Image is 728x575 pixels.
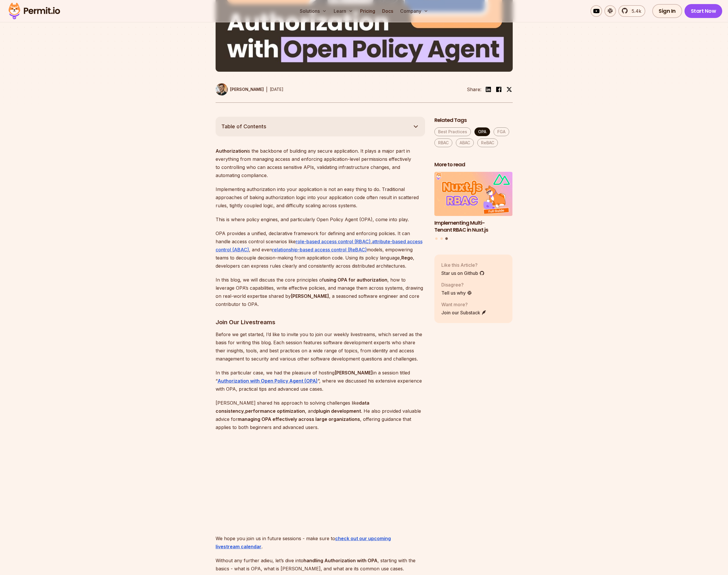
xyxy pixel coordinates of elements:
[216,534,425,551] p: We hope you join us in future sessions - make sure to .
[434,172,513,234] li: 3 of 3
[218,378,318,384] a: Authorization with Open Policy Agent (OPA)
[441,289,472,296] a: Tell us why
[296,239,371,244] a: role-based access control (RBAC)
[216,215,425,223] p: This is where policy engines, and particularly Open Policy Agent (OPA), come into play.
[495,86,502,93] img: facebook
[230,86,264,92] p: [PERSON_NAME]
[401,255,413,261] strong: Rego
[221,122,266,131] span: Table of Contents
[434,219,513,234] h3: Implementing Multi-Tenant RBAC in Nuxt.js
[216,147,425,179] p: is the backbone of building any secure application. It plays a major part in everything from mana...
[434,138,452,147] a: RBAC
[434,172,513,216] img: Implementing Multi-Tenant RBAC in Nuxt.js
[474,127,490,136] a: OPA
[316,408,361,414] strong: plugin development
[297,5,329,17] button: Solutions
[456,138,474,147] a: ABAC
[216,437,378,529] iframe: https://www.youtube.com/embed/1Ts2LdtzsGk?si=_h9mwSnYpPQFvmts
[216,117,425,136] button: Table of Contents
[270,87,283,92] time: [DATE]
[266,86,268,93] div: |
[434,172,513,241] div: Posts
[245,408,305,414] strong: performance optimization
[440,237,443,240] button: Go to slide 2
[441,301,487,308] p: Want more?
[238,416,360,422] strong: managing OPA effectively across large organizations
[441,270,485,277] a: Star us on Github
[494,127,509,136] a: FGA
[216,556,425,573] p: Without any further adieu, let’s dive into , starting with the basics - what is OPA, what is [PER...
[216,229,425,270] p: OPA provides a unified, declarative framework for defining and enforcing policies. It can handle ...
[434,161,513,168] h2: More to read
[434,117,513,124] h2: Related Tags
[6,1,63,21] img: Permit logo
[652,4,682,18] a: Sign In
[304,558,377,563] strong: handling Authorization with OPA
[216,369,425,393] p: In this particular case, we had the pleasure of hosting in a session titled “ ”, where we discuss...
[216,83,264,95] a: [PERSON_NAME]
[335,370,373,376] strong: [PERSON_NAME]
[506,86,512,92] img: twitter
[434,127,471,136] a: Best Practices
[467,86,481,93] li: Share:
[216,399,425,431] p: [PERSON_NAME] shared his approach to solving challenges like , , and . He also provided valuable ...
[441,281,472,288] p: Disagree?
[380,5,395,17] a: Docs
[618,5,645,17] a: 5.4k
[441,309,487,316] a: Join our Substack
[331,5,355,17] button: Learn
[358,5,377,17] a: Pricing
[216,318,425,327] h3: Join Our Livestreams
[216,83,228,95] img: Daniel Bass
[324,277,387,283] strong: using OPA for authorization
[684,4,722,18] a: Start Now
[216,276,425,308] p: In this blog, we will discuss the core principles of , how to leverage OPA’s capabilities, write ...
[445,237,448,240] button: Go to slide 3
[441,262,485,268] p: Like this Article?
[485,86,492,93] img: linkedin
[477,138,498,147] a: ReBAC
[291,293,329,299] strong: [PERSON_NAME]
[216,148,247,154] strong: Authorization
[216,185,425,210] p: Implementing authorization into your application is not an easy thing to do. Traditional approach...
[434,172,513,234] a: Implementing Multi-Tenant RBAC in Nuxt.jsImplementing Multi-Tenant RBAC in Nuxt.js
[398,5,431,17] button: Company
[272,247,367,253] a: relationship-based access control (ReBAC)
[216,330,425,363] p: Before we get started, I’d like to invite you to join our weekly livestreams, which served as the...
[628,8,641,15] span: 5.4k
[435,237,438,240] button: Go to slide 1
